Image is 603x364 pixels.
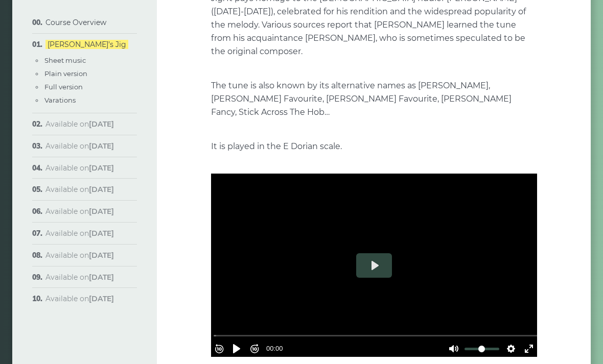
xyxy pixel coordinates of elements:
[45,40,128,49] a: [PERSON_NAME]’s Jig
[45,207,114,216] span: Available on
[89,273,114,282] strong: [DATE]
[89,163,114,173] strong: [DATE]
[45,294,114,303] span: Available on
[44,96,76,104] a: Varations
[211,79,537,119] p: The tune is also known by its alternative names as [PERSON_NAME], [PERSON_NAME] Favourite, [PERSO...
[89,294,114,303] strong: [DATE]
[44,83,83,91] a: Full version
[89,141,114,151] strong: [DATE]
[45,229,114,238] span: Available on
[89,251,114,260] strong: [DATE]
[45,251,114,260] span: Available on
[44,69,87,78] a: Plain version
[89,207,114,216] strong: [DATE]
[89,185,114,194] strong: [DATE]
[89,119,114,129] strong: [DATE]
[44,56,86,64] a: Sheet music
[45,185,114,194] span: Available on
[45,163,114,173] span: Available on
[211,140,537,153] p: It is played in the E Dorian scale.
[45,273,114,282] span: Available on
[89,229,114,238] strong: [DATE]
[45,18,106,27] a: Course Overview
[45,119,114,129] span: Available on
[45,141,114,151] span: Available on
